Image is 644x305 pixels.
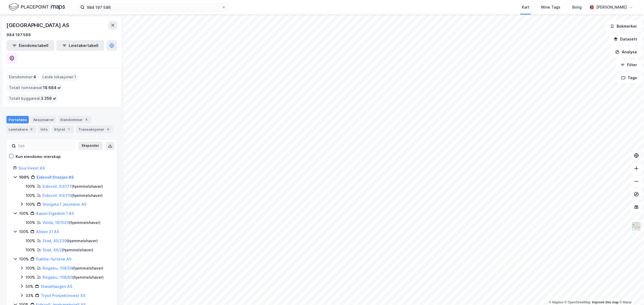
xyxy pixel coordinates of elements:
[36,229,59,234] a: Alleen 21 AS
[84,117,89,122] div: 4
[6,116,29,123] div: Portefølje
[7,83,63,92] div: Totalt tomteareal :
[42,220,69,225] a: Volda, 19/1029
[7,94,59,103] div: Totalt byggareal :
[52,126,74,133] div: Styret
[596,4,627,10] div: [PERSON_NAME]
[16,142,75,150] input: Søk
[42,202,87,207] a: Storgata 1 Jessheim AS
[7,73,38,81] div: Eiendommer :
[19,229,29,235] div: 100%
[26,274,35,281] div: 100%
[616,60,642,70] button: Filter
[609,34,642,45] button: Datasett
[38,126,50,133] div: Info
[19,210,29,217] div: 100%
[617,72,642,83] button: Tags
[6,40,54,51] button: Eiendomstabell
[58,116,91,123] div: Eiendommer
[42,219,100,226] div: ( hjemmelshaver )
[78,142,103,150] button: Ekspander
[26,183,35,190] div: 100%
[565,300,591,304] a: OpenStreetMap
[42,184,72,189] a: Eidsvoll, 63/177
[26,192,35,199] div: 100%
[42,275,73,280] a: Ringebu, 108/60
[541,4,560,10] div: Mine Tags
[42,247,93,253] div: ( hjemmelshaver )
[26,219,35,226] div: 100%
[6,126,36,133] div: Leietakere
[6,32,31,38] div: 984 197 586
[42,238,98,244] div: ( hjemmelshaver )
[26,265,35,271] div: 100%
[26,238,35,244] div: 100%
[74,74,76,80] span: 1
[42,193,71,198] a: Eidsvoll, 63/215
[41,293,85,298] a: Trysil Prosjektinvest AS
[42,192,103,199] div: ( hjemmelshaver )
[36,257,71,261] a: Dæhlie-hyttene AS
[617,279,644,305] iframe: Chat Widget
[56,40,104,51] button: Leietakertabell
[85,3,222,11] input: Søk på adresse, matrikkel, gårdeiere, leietakere eller personer
[549,300,564,304] a: Mapbox
[26,292,34,299] div: 33%
[606,21,642,32] button: Bokmerker
[76,126,113,133] div: Transaksjoner
[33,74,36,80] span: 4
[522,4,529,10] div: Kart
[18,166,45,170] a: Sisa Invest AS
[592,300,619,304] a: Improve this map
[19,256,29,262] div: 100%
[26,283,33,290] div: 50%
[29,127,34,132] div: 9
[42,265,103,271] div: ( hjemmelshaver )
[26,247,35,253] div: 100%
[43,84,61,91] span: 18 684 ㎡
[31,116,56,123] div: Aksjonærer
[6,21,70,30] div: [GEOGRAPHIC_DATA] AS
[105,127,111,132] div: 4
[631,221,642,231] img: Z
[40,73,78,81] div: Leide lokasjoner :
[42,238,67,243] a: Stad, 45/239
[42,266,72,270] a: Ringebu, 108/59
[36,211,74,216] a: Aasen Eigedom 1 AS
[611,47,642,57] button: Analyse
[42,248,62,252] a: Stad, 46/2
[41,95,56,102] span: 3 256 ㎡
[66,127,72,132] div: 1
[42,274,104,281] div: ( hjemmelshaver )
[37,175,74,179] a: Eidsvoll Stasjon AS
[9,2,65,12] img: logo.f888ab2527a4732fd821a326f86c7f29.svg
[572,4,582,10] div: Bolig
[19,174,29,181] div: 100%
[16,153,61,160] div: Kun eiendoms-eierskap
[41,284,72,289] a: Stanarhaugen AS
[42,183,103,190] div: ( hjemmelshaver )
[26,201,35,208] div: 100%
